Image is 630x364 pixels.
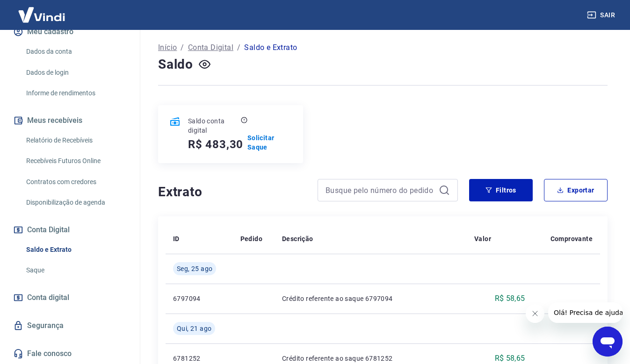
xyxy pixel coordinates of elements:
[188,116,239,135] p: Saldo conta digital
[585,7,619,24] button: Sair
[469,179,533,201] button: Filtros
[188,42,233,53] a: Conta Digital
[22,84,129,103] a: Informe de rendimentos
[282,234,313,243] p: Descrição
[11,315,129,336] a: Segurança
[237,42,240,53] p: /
[22,151,129,171] a: Recebíveis Futuros Online
[22,42,129,61] a: Dados da conta
[181,42,184,53] p: /
[550,234,593,243] p: Comprovante
[11,110,129,131] button: Meus recebíveis
[177,324,211,333] span: Qui, 21 ago
[11,21,129,42] button: Meu cadastro
[240,234,262,243] p: Pedido
[282,294,459,303] p: Crédito referente ao saque 6797094
[326,183,435,197] input: Busque pelo número do pedido
[526,304,544,323] iframe: Fechar mensagem
[27,291,69,304] span: Conta digital
[158,55,193,74] h4: Saldo
[548,302,623,323] iframe: Mensagem da empresa
[188,137,243,152] h5: R$ 483,30
[244,42,297,53] p: Saldo e Extrato
[282,354,459,363] p: Crédito referente ao saque 6781252
[173,354,225,363] p: 6781252
[11,0,72,29] img: Vindi
[22,261,129,280] a: Saque
[6,7,79,14] span: Olá! Precisa de ajuda?
[22,63,129,82] a: Dados de login
[177,264,212,273] span: Seg, 25 ago
[173,294,225,303] p: 6797094
[495,353,525,364] p: R$ 58,65
[22,240,129,259] a: Saldo e Extrato
[158,183,306,201] h4: Extrato
[22,193,129,212] a: Disponibilização de agenda
[11,220,129,240] button: Conta Digital
[495,293,525,304] p: R$ 58,65
[11,287,129,308] a: Conta digital
[158,42,177,53] a: Início
[474,234,491,243] p: Valor
[593,327,623,357] iframe: Botão para abrir a janela de mensagens
[22,172,129,192] a: Contratos com credores
[247,133,292,152] a: Solicitar Saque
[173,234,180,243] p: ID
[544,179,608,201] button: Exportar
[22,131,129,150] a: Relatório de Recebíveis
[11,343,129,364] a: Fale conosco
